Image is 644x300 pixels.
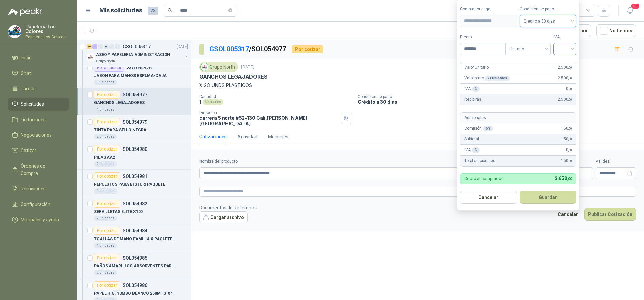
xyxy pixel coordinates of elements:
span: Inicio [21,54,32,61]
p: SOL054976 [127,65,152,70]
p: SOL054977 [123,92,147,97]
div: % [472,147,480,153]
div: 0 [98,44,103,49]
a: Por cotizarSOL054977GANCHOS LEGAJADORES1 Unidades [77,88,191,115]
div: 0 [104,44,109,49]
p: PAPEL HIG. YUMBO BLANCO 250MTS X4 [94,290,173,297]
label: Flete [566,158,593,165]
div: % [472,86,480,92]
span: 150 [561,136,572,142]
span: Órdenes de Compra [21,162,63,177]
span: Negociaciones [21,131,52,139]
div: Por cotizar [292,45,323,53]
label: Precio [460,34,505,40]
p: SERVILLETAS ELITE X100 [94,209,143,215]
p: REPUESTOS PARA BISTURI PAQUETE [94,181,165,188]
p: SOL054982 [123,201,147,206]
p: Crédito a 30 días [358,99,641,105]
span: Crédito a 30 días [524,16,573,26]
a: Remisiones [8,182,69,195]
p: Cobro al comprador [464,176,503,181]
p: Subtotal [464,136,479,142]
div: Por cotizar [94,172,120,180]
a: Licitaciones [8,113,69,126]
p: JABON PARA MANOS ESPUMA-CAJA [94,73,167,79]
p: 1 [199,99,201,105]
p: GANCHOS LEGAJADORES [199,73,268,80]
p: Dirección [199,110,338,115]
a: 16 7 0 0 0 0 GSOL005317[DATE] Company LogoASEO Y PAPELERIA ADMINISTRACIONGrupo North [87,43,190,64]
div: Por cotizar [94,200,120,208]
button: Cancelar [554,208,582,221]
span: Cotizar [21,147,36,154]
span: ,00 [568,137,572,141]
p: carrera 5 norte #52-130 Cali , [PERSON_NAME][GEOGRAPHIC_DATA] [199,115,338,126]
p: Papeleria Los Colores [25,35,69,39]
div: Unidades [203,99,223,105]
label: Nombre del producto [199,158,499,165]
p: IVA [464,86,480,92]
div: 0 [115,44,120,49]
span: 0 [566,86,572,92]
p: SOL054985 [123,256,147,260]
div: Por cotizar [94,227,120,235]
a: Manuales y ayuda [8,213,69,226]
div: 2 Unidades [94,134,117,139]
p: $ 0,00 [566,167,593,179]
div: Por cotizar [94,118,120,126]
span: ,00 [568,87,572,91]
a: Tareas [8,82,69,95]
span: Unitario [509,44,547,54]
span: 2.500 [558,75,572,81]
div: 2 Unidades [94,270,117,275]
div: 16 [87,44,92,49]
p: IVA [464,147,480,153]
p: Recibirás [464,96,481,103]
img: Company Logo [87,53,95,61]
p: Documentos de Referencia [199,204,257,211]
div: 7 [92,44,97,49]
img: Company Logo [201,63,208,71]
div: 1 Unidades [94,243,117,248]
div: Actividad [237,133,257,140]
span: ,00 [568,76,572,80]
p: Valor bruto [464,75,510,81]
p: Papelería Los Colores [25,24,69,34]
a: Por cotizarSOL054979TINTA PARA SELLO NEGRA2 Unidades [77,115,191,142]
p: GANCHOS LEGAJADORES [94,100,145,106]
p: / SOL054977 [209,44,287,54]
label: Validez [596,158,636,165]
p: SOL054979 [123,120,147,124]
div: 2 Unidades [94,161,117,167]
div: x 1 Unidades [485,76,510,81]
span: Licitaciones [21,116,46,123]
p: PAÑOS AMARILLOS ABSORVENTES PARA COCINA ASK [94,263,177,269]
span: 23 [148,7,158,15]
a: Inicio [8,51,69,64]
span: 2.500 [558,64,572,71]
img: Company Logo [8,25,21,38]
p: ASEO Y PAPELERIA ADMINISTRACION [96,52,170,58]
div: 1 Unidades [94,188,117,194]
h1: Mis solicitudes [99,6,142,15]
a: Órdenes de Compra [8,160,69,180]
span: Configuración [21,201,50,208]
span: Remisiones [21,185,46,192]
p: Condición de pago [358,94,641,99]
div: Por cotizar [94,254,120,262]
p: X 2O UNDS PLASTICOS [199,82,636,89]
p: PILAS AA2 [94,154,115,161]
button: Cargar archivo [199,211,248,223]
p: Total adicionales [464,158,495,164]
a: Por cotizarSOL054981REPUESTOS PARA BISTURI PAQUETE1 Unidades [77,170,191,197]
div: 3 Unidades [94,80,117,85]
p: SOL054980 [123,147,147,152]
p: TOALLAS DE MANO FAMILIA X PAQUETE DE 6 UNDS [94,236,177,242]
p: TINTA PARA SELLO NEGRA [94,127,146,133]
div: 6 % [483,126,493,131]
a: Negociaciones [8,129,69,141]
label: IVA [553,34,576,40]
a: Por cotizarSOL054984TOALLAS DE MANO FAMILIA X PAQUETE DE 6 UNDS1 Unidades [77,224,191,251]
span: ,00 [567,177,572,181]
label: Condición de pago [520,6,577,12]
